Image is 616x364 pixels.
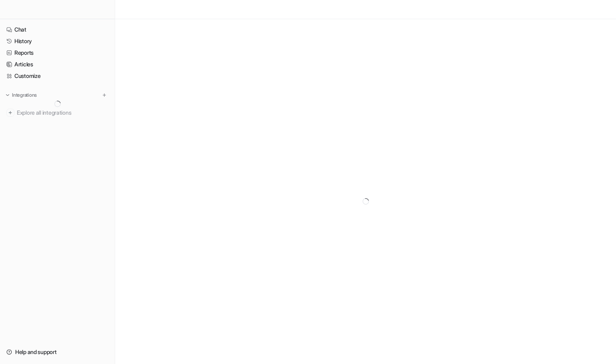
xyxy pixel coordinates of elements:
[3,24,112,35] a: Chat
[6,109,14,117] img: explore all integrations
[3,91,39,99] button: Integrations
[3,59,112,70] a: Articles
[17,106,108,119] span: Explore all integrations
[5,92,10,98] img: expand menu
[3,107,112,118] a: Explore all integrations
[12,92,37,98] p: Integrations
[3,36,112,47] a: History
[3,47,112,58] a: Reports
[3,346,112,358] a: Help and support
[3,70,112,82] a: Customize
[102,92,107,98] img: menu_add.svg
